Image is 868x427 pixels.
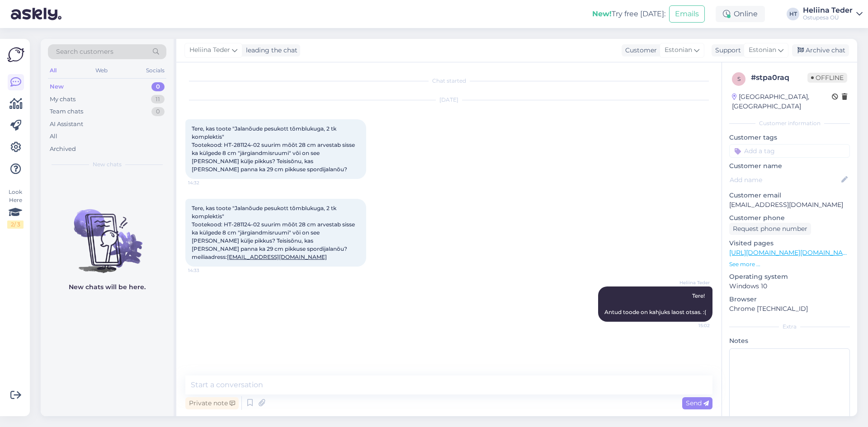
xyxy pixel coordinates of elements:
p: Customer phone [729,213,850,223]
img: No chats [41,193,174,274]
span: Offline [807,73,847,83]
div: AI Assistant [50,120,83,129]
div: My chats [50,95,75,104]
p: Customer name [729,161,850,171]
div: Chat started [185,77,712,85]
div: New [50,82,64,91]
span: Heliina Teder [676,279,710,286]
div: Private note [185,397,239,409]
div: [DATE] [185,96,712,104]
div: Archived [50,145,76,154]
span: Tere, kas toote "Jalanõude pesukott tõmblukuga, 2 tk komplektis" Tootekood: HT-281124-02 suurim m... [192,205,356,260]
span: 14:33 [188,267,222,274]
img: Askly Logo [7,46,24,63]
p: Visited pages [729,239,850,248]
div: [GEOGRAPHIC_DATA], [GEOGRAPHIC_DATA] [732,92,832,111]
div: Team chats [50,107,83,116]
div: Archive chat [792,44,849,56]
span: Send [686,399,709,407]
div: Support [712,46,741,55]
span: Estonian [749,45,776,55]
span: Estonian [665,45,692,55]
a: [URL][DOMAIN_NAME][DOMAIN_NAME] [729,249,854,257]
p: [EMAIL_ADDRESS][DOMAIN_NAME] [729,200,850,210]
a: Heliina TederOstupesa OÜ [803,7,863,21]
p: New chats will be here. [69,282,146,292]
div: # stpa0raq [751,72,807,83]
span: s [737,75,741,82]
div: 0 [151,82,165,91]
span: 15:02 [676,322,710,329]
div: 2 / 3 [7,221,24,229]
input: Add a tag [729,144,850,158]
div: Customer [622,46,657,55]
button: Emails [669,5,705,23]
div: Request phone number [729,223,811,235]
div: All [48,65,58,76]
div: Heliina Teder [803,7,853,14]
span: Search customers [56,47,113,56]
b: New! [592,9,612,18]
div: All [50,132,57,141]
div: HT [787,8,799,20]
p: Chrome [TECHNICAL_ID] [729,304,850,314]
span: New chats [93,160,122,169]
div: Online [716,6,765,22]
div: 11 [151,95,165,104]
p: Customer tags [729,133,850,142]
a: [EMAIL_ADDRESS][DOMAIN_NAME] [227,253,327,260]
div: Customer information [729,119,850,127]
p: Windows 10 [729,282,850,291]
input: Add name [730,175,840,185]
div: Look Here [7,188,24,229]
div: Web [94,65,109,76]
p: Notes [729,336,850,346]
span: 14:32 [188,179,222,186]
span: Heliina Teder [189,45,230,55]
div: leading the chat [242,46,297,55]
span: Tere, kas toote "Jalanõude pesukott tõmblukuga, 2 tk komplektis" Tootekood: HT-281124-02 suurim m... [192,125,356,173]
div: Extra [729,323,850,331]
p: Customer email [729,191,850,200]
div: Socials [144,65,166,76]
p: See more ... [729,260,850,268]
p: Browser [729,295,850,304]
div: 0 [151,107,165,116]
div: Ostupesa OÜ [803,14,853,21]
div: Try free [DATE]: [592,9,665,19]
p: Operating system [729,272,850,282]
